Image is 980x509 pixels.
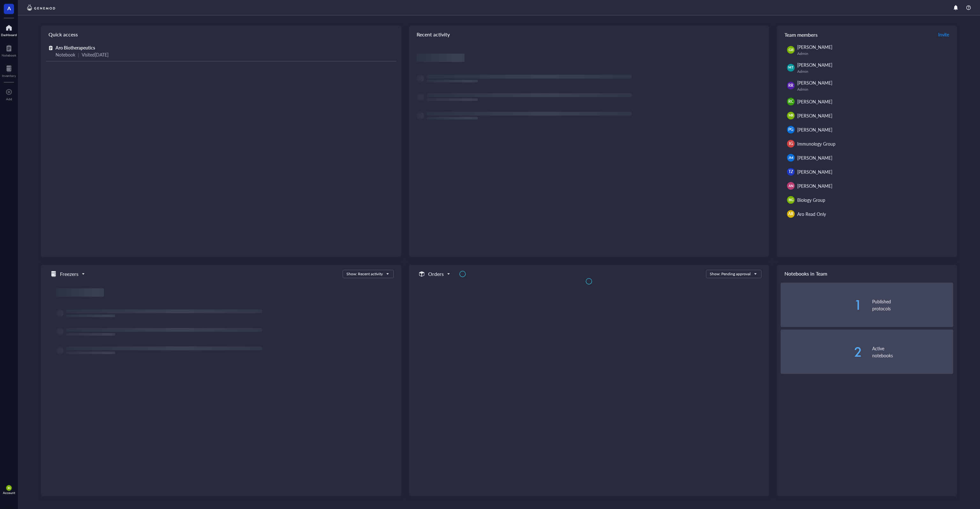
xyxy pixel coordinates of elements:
span: Aro Biotherapeutics [56,44,95,51]
div: Notebook [56,51,75,58]
span: [PERSON_NAME] [797,183,832,189]
div: Admin [797,87,951,92]
div: Recent activity [409,26,769,43]
div: Admin [797,51,951,56]
div: Admin [797,69,951,74]
span: A [7,4,11,12]
h5: Freezers [60,270,78,278]
div: Notebook [2,53,16,57]
span: PG [788,127,793,133]
div: Add [6,97,12,101]
a: Inventory [2,64,16,78]
span: RR [788,83,793,88]
span: [PERSON_NAME] [797,112,832,119]
span: [PERSON_NAME] [797,62,832,68]
span: [PERSON_NAME] [797,126,832,133]
span: BG [7,487,10,490]
div: 1 [781,299,862,311]
span: AN [789,183,793,188]
span: [PERSON_NAME] [797,155,832,161]
div: Show: Recent activity [346,271,383,277]
div: Account [3,491,15,495]
div: Active notebooks [872,345,953,359]
div: Inventory [2,74,16,78]
a: Dashboard [1,23,17,37]
span: Immunology Group [797,141,835,147]
div: Published protocols [872,298,953,312]
div: Quick access [41,26,401,43]
span: Aro Read Only [797,211,826,217]
span: RC [788,99,793,104]
div: Notebooks in Team [777,265,957,283]
span: IG [789,141,793,147]
span: [PERSON_NAME] [797,80,832,86]
span: Biology Group [797,197,825,203]
span: AR [788,211,793,217]
img: genemod-logo [26,4,57,11]
span: BG [788,197,793,203]
div: 2 [781,346,862,358]
span: JM [789,155,793,161]
div: Team members [777,26,957,43]
h5: Orders [428,270,444,278]
span: [PERSON_NAME] [797,44,832,50]
span: MT [789,65,793,70]
div: Visited [DATE] [82,51,108,58]
span: [PERSON_NAME] [797,169,832,175]
div: | [78,51,79,58]
div: Show: Pending approval [710,271,751,277]
a: Notebook [2,43,16,57]
span: TZ [789,169,793,175]
button: Invite [938,29,949,40]
div: Dashboard [1,33,17,37]
span: [PERSON_NAME] [797,98,832,105]
span: MR [788,113,793,118]
span: GB [788,47,793,53]
span: Invite [938,31,949,38]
